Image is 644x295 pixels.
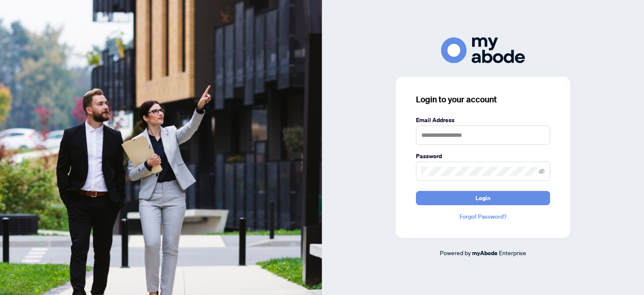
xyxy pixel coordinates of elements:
[499,249,526,256] span: Enterprise
[472,248,498,258] a: myAbode
[416,151,550,161] label: Password
[416,115,550,125] label: Email Address
[441,37,525,63] img: ma-logo
[416,191,550,205] button: Login
[539,168,545,174] span: eye-invisible
[416,94,550,105] h3: Login to your account
[475,191,491,205] span: Login
[416,212,550,221] a: Forgot Password?
[440,249,471,256] span: Powered by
